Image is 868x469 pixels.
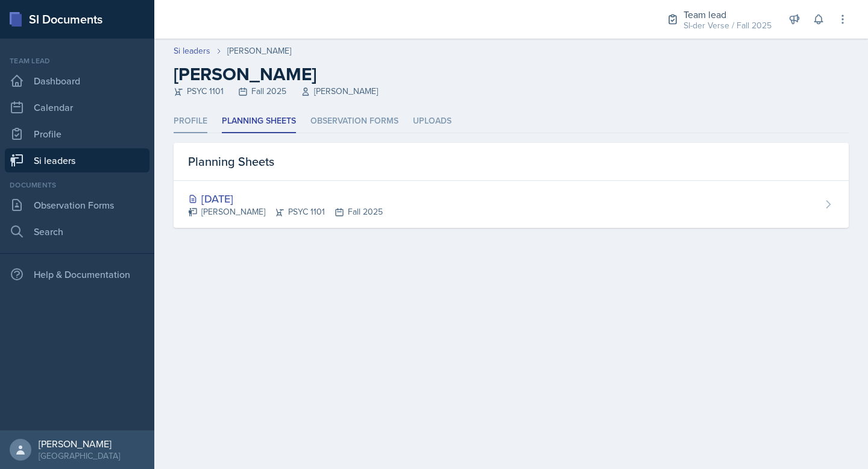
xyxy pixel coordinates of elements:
a: Observation Forms [5,193,149,217]
div: Help & Documentation [5,262,149,286]
a: Dashboard [5,69,149,93]
div: PSYC 1101 Fall 2025 [PERSON_NAME] [174,85,849,98]
a: Profile [5,122,149,146]
div: [DATE] [188,190,383,207]
h2: [PERSON_NAME] [174,63,849,85]
div: Team lead [684,7,772,22]
a: Search [5,219,149,244]
a: Si leaders [5,148,149,172]
div: [GEOGRAPHIC_DATA] [39,450,120,462]
div: Team lead [5,55,149,66]
div: Planning Sheets [174,143,849,181]
div: SI-der Verse / Fall 2025 [684,19,772,32]
li: Observation Forms [310,110,398,133]
li: Profile [174,110,207,133]
div: [PERSON_NAME] [39,438,120,450]
div: [PERSON_NAME] PSYC 1101 Fall 2025 [188,206,383,218]
a: Calendar [5,95,149,119]
li: Uploads [413,110,451,133]
div: [PERSON_NAME] [227,45,291,57]
a: Si leaders [174,45,210,57]
div: Documents [5,180,149,190]
a: [DATE] [PERSON_NAME]PSYC 1101Fall 2025 [174,181,849,228]
li: Planning Sheets [222,110,296,133]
